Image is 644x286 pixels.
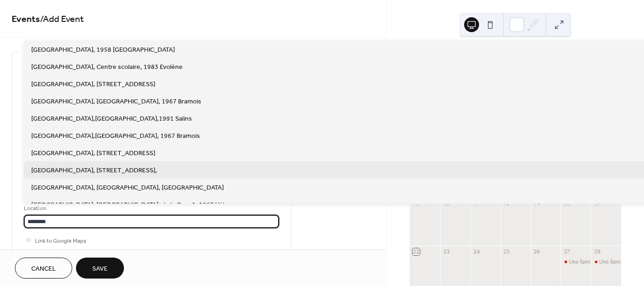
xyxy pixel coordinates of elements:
[31,131,200,141] span: [GEOGRAPHIC_DATA],[GEOGRAPHIC_DATA], 1967 Bramois
[40,10,84,28] span: / Add Event
[563,200,570,207] div: 20
[15,258,72,279] button: Cancel
[503,200,510,207] div: 18
[12,10,40,28] a: Events
[31,45,175,54] span: [GEOGRAPHIC_DATA], 1958 [GEOGRAPHIC_DATA]
[76,258,124,279] button: Save
[591,258,621,266] div: Une famille décomposée
[31,148,155,158] span: [GEOGRAPHIC_DATA], [STREET_ADDRESS]
[31,62,183,72] span: [GEOGRAPHIC_DATA], Centre scolaire, 1983 Evolène
[24,204,277,213] div: Location
[534,248,541,255] div: 26
[473,248,480,255] div: 24
[31,114,192,123] span: [GEOGRAPHIC_DATA],[GEOGRAPHIC_DATA],1991 Salins
[31,183,224,192] span: [GEOGRAPHIC_DATA], [GEOGRAPHIC_DATA], [GEOGRAPHIC_DATA]
[534,200,541,207] div: 19
[31,264,56,274] span: Cancel
[412,248,419,255] div: 22
[594,200,601,207] div: 21
[561,258,591,266] div: Une famille décomposée
[443,200,450,207] div: 16
[473,200,480,207] div: 17
[412,200,419,207] div: 15
[31,96,201,106] span: [GEOGRAPHIC_DATA], [GEOGRAPHIC_DATA], 1967 Bramois
[594,248,601,255] div: 28
[31,165,157,175] span: [GEOGRAPHIC_DATA], [STREET_ADDRESS],
[503,248,510,255] div: 25
[31,79,155,89] span: [GEOGRAPHIC_DATA], [STREET_ADDRESS]
[35,236,86,246] span: Link to Google Maps
[31,200,234,210] span: [GEOGRAPHIC_DATA], [GEOGRAPHIC_DATA]. de la Gare 1, 1963 Vétroz
[92,264,108,274] span: Save
[443,248,450,255] div: 23
[563,248,570,255] div: 27
[569,258,628,266] div: Une famille décomposée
